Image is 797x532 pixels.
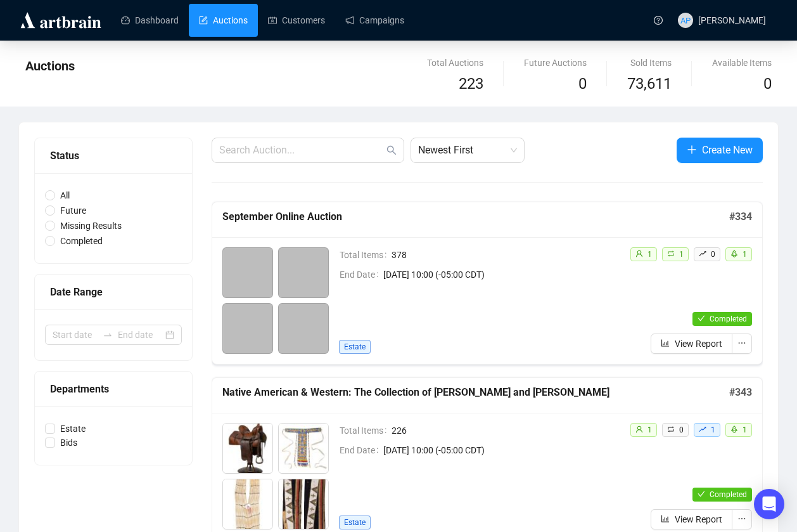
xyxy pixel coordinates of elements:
[627,72,672,96] span: 73,611
[223,424,272,473] img: 100_1.jpg
[647,250,652,259] span: 1
[55,188,75,202] span: All
[103,330,113,340] span: to
[339,340,371,354] span: Estate
[524,56,587,70] div: Future Auctions
[383,268,620,282] span: [DATE] 10:00 (-05:00 CDT)
[730,250,738,257] span: rocket
[635,425,643,433] span: user
[675,512,722,526] span: View Report
[635,250,643,257] span: user
[53,328,98,342] input: Start date
[675,337,722,351] span: View Report
[55,422,91,436] span: Estate
[710,315,747,323] span: Completed
[345,4,404,37] a: Campaigns
[677,138,763,163] button: Create New
[667,250,675,257] span: retweet
[339,516,371,529] span: Estate
[710,490,747,499] span: Completed
[279,424,328,473] img: 101_1.jpg
[340,248,392,262] span: Total Items
[340,424,392,438] span: Total Items
[50,148,177,164] div: Status
[212,202,763,365] a: September Online Auction#334Total Items378End Date[DATE] 10:00 (-05:00 CDT)Estateuser1retweet1ris...
[711,425,715,434] span: 1
[386,145,397,155] span: search
[340,443,383,457] span: End Date
[459,75,483,93] span: 223
[667,425,675,433] span: retweet
[699,425,706,433] span: rise
[679,425,684,434] span: 0
[661,339,670,347] span: bar-chart
[25,58,75,74] span: Auctions
[680,13,691,27] span: AP
[699,250,706,257] span: rise
[698,490,705,498] span: check
[687,145,697,155] span: plus
[50,284,177,300] div: Date Range
[712,56,772,70] div: Available Items
[654,16,663,25] span: question-circle
[55,436,82,450] span: Bids
[18,10,103,30] img: logo
[647,425,652,434] span: 1
[754,489,784,519] div: Open Intercom Messenger
[118,328,163,342] input: End date
[711,250,715,259] span: 0
[199,4,248,37] a: Auctions
[55,204,91,217] span: Future
[661,514,670,523] span: bar-chart
[222,385,729,400] h5: Native American & Western: The Collection of [PERSON_NAME] and [PERSON_NAME]
[698,15,766,25] span: [PERSON_NAME]
[763,75,772,93] span: 0
[702,142,753,158] span: Create New
[737,339,746,347] span: ellipsis
[651,334,732,354] button: View Report
[50,381,177,397] div: Departments
[392,424,620,438] span: 226
[679,250,684,259] span: 1
[651,509,732,529] button: View Report
[279,479,328,529] img: 103_1.jpg
[383,443,620,457] span: [DATE] 10:00 (-05:00 CDT)
[730,425,738,433] span: rocket
[729,385,752,400] h5: # 343
[698,315,705,322] span: check
[627,56,672,70] div: Sold Items
[743,250,747,259] span: 1
[729,209,752,224] h5: # 334
[427,56,483,70] div: Total Auctions
[737,514,746,523] span: ellipsis
[55,234,108,248] span: Completed
[418,138,517,162] span: Newest First
[121,4,179,37] a: Dashboard
[223,479,272,529] img: 102_1.jpg
[222,209,729,224] h5: September Online Auction
[392,248,620,262] span: 378
[578,75,587,93] span: 0
[219,143,384,158] input: Search Auction...
[743,425,747,434] span: 1
[268,4,325,37] a: Customers
[103,330,113,340] span: swap-right
[55,219,127,233] span: Missing Results
[340,268,383,282] span: End Date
